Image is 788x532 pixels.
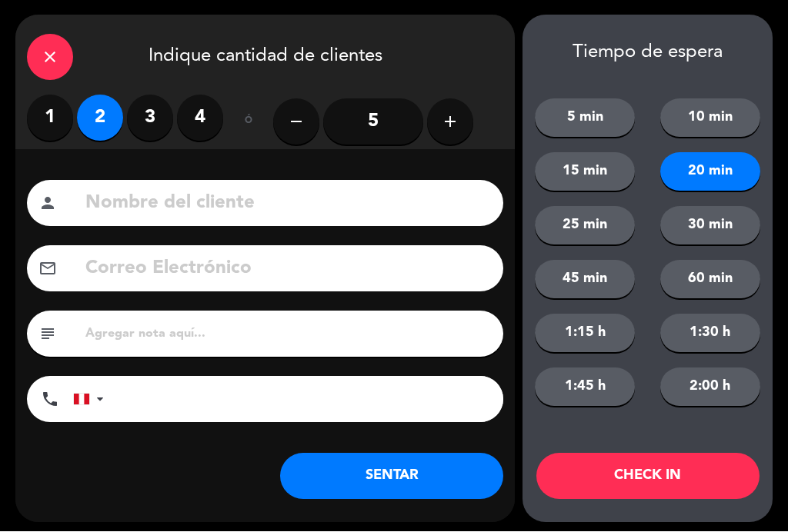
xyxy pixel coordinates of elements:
[38,195,57,213] i: person
[38,325,57,344] i: subject
[535,99,635,138] button: 5 min
[127,95,173,141] label: 3
[535,153,635,191] button: 15 min
[660,261,760,299] button: 60 min
[84,324,492,345] input: Agregar nota aquí...
[273,99,319,145] button: remove
[84,188,492,220] input: Nombre del cliente
[535,368,635,407] button: 1:45 h
[660,207,760,245] button: 30 min
[223,95,273,149] div: ó
[41,391,59,409] i: phone
[27,95,73,141] label: 1
[41,48,59,67] i: close
[15,15,515,95] div: Indique cantidad de clientes
[38,260,57,278] i: email
[84,254,492,285] input: Correo Electrónico
[177,95,223,141] label: 4
[660,99,760,138] button: 10 min
[287,113,306,131] i: remove
[280,454,503,500] button: SENTAR
[77,95,123,141] label: 2
[660,314,760,353] button: 1:30 h
[536,454,760,500] button: CHECK IN
[427,99,473,145] button: add
[441,113,459,131] i: add
[523,42,773,65] div: Tiempo de espera
[535,314,635,353] button: 1:15 h
[660,153,760,191] button: 20 min
[660,368,760,407] button: 2:00 h
[74,377,109,422] div: Peru (Perú): +51
[535,207,635,245] button: 25 min
[535,261,635,299] button: 45 min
